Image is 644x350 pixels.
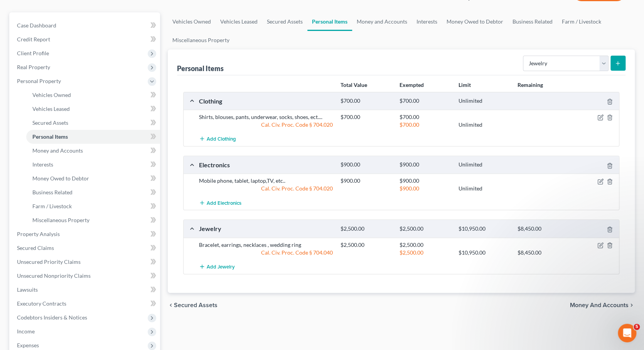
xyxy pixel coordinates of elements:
a: Secured Claims [11,241,160,255]
a: Lawsuits [11,283,160,297]
a: Vehicles Owned [26,88,160,102]
div: $700.00 [396,113,455,121]
span: Farm / Livestock [32,203,72,209]
a: Vehicles Leased [26,102,160,116]
div: Unlimited [455,97,514,105]
a: Money and Accounts [352,12,412,31]
span: Add Jewelry [207,263,235,270]
span: Credit Report [17,36,50,42]
span: Expenses [17,342,39,348]
div: $10,950.00 [455,249,514,257]
span: Lawsuits [17,286,38,293]
a: Business Related [508,12,557,31]
span: Vehicles Owned [32,92,71,98]
div: $2,500.00 [337,225,396,233]
div: $900.00 [337,177,396,185]
div: $700.00 [337,113,396,121]
span: Secured Assets [174,302,217,308]
div: Unlimited [455,161,514,168]
div: $700.00 [396,97,455,105]
span: Secured Claims [17,245,54,251]
div: Cal. Civ. Proc. Code § 704.040 [195,249,337,257]
span: Codebtors Insiders & Notices [17,314,87,321]
a: Miscellaneous Property [168,31,234,49]
iframe: Intercom live chat [618,324,636,342]
a: Miscellaneous Property [26,213,160,227]
a: Case Dashboard [11,19,160,32]
span: Add Electronics [207,200,241,206]
span: Property Analysis [17,231,60,237]
button: Add Clothing [199,132,236,146]
a: Credit Report [11,32,160,46]
span: Money Owed to Debtor [32,175,89,182]
span: Case Dashboard [17,22,56,29]
span: Personal Items [32,133,68,140]
div: $2,500.00 [337,241,396,249]
a: Farm / Livestock [26,199,160,213]
a: Personal Items [26,130,160,144]
div: $10,950.00 [455,225,514,233]
span: 5 [634,324,640,330]
span: Miscellaneous Property [32,217,89,223]
div: Electronics [195,161,337,169]
button: Money and Accounts chevron_right [570,302,635,308]
span: Unsecured Priority Claims [17,258,81,265]
a: Business Related [26,185,160,199]
div: Cal. Civ. Proc. Code § 704.020 [195,185,337,192]
div: Cal. Civ. Proc. Code § 704.020 [195,121,337,129]
div: $2,500.00 [396,249,455,257]
div: Clothing [195,97,337,105]
a: Personal Items [307,12,352,31]
div: Jewelry [195,224,337,233]
div: Shirts, blouses, pants, underwear, socks, shoes, ect.... [195,113,337,121]
div: $900.00 [396,161,455,168]
a: Secured Assets [262,12,307,31]
a: Property Analysis [11,227,160,241]
span: Secured Assets [32,119,68,126]
span: Personal Property [17,78,61,84]
a: Secured Assets [26,116,160,130]
span: Business Related [32,189,72,195]
div: Mobile phone, tablet, laptop,TV, etc.. [195,177,337,185]
a: Money Owed to Debtor [26,172,160,185]
strong: Exempted [400,82,424,88]
div: $900.00 [396,177,455,185]
span: Real Property [17,64,50,70]
span: Interests [32,161,53,168]
span: Income [17,328,35,335]
span: Client Profile [17,50,49,56]
a: Executory Contracts [11,297,160,311]
strong: Total Value [340,82,367,88]
span: Money and Accounts [32,147,83,154]
div: $2,500.00 [396,241,455,249]
div: $8,450.00 [514,249,573,257]
div: Unlimited [455,185,514,192]
a: Unsecured Nonpriority Claims [11,269,160,283]
strong: Remaining [518,82,543,88]
div: $8,450.00 [514,225,573,233]
a: Interests [412,12,442,31]
button: Add Jewelry [199,260,235,274]
span: Unsecured Nonpriority Claims [17,272,91,279]
div: $2,500.00 [396,225,455,233]
div: Bracelet, earrings, necklaces , wedding ring [195,241,337,249]
a: Money and Accounts [26,144,160,158]
div: $700.00 [337,97,396,105]
a: Vehicles Leased [216,12,262,31]
a: Farm / Livestock [557,12,606,31]
span: Vehicles Leased [32,105,70,112]
button: chevron_left Secured Assets [168,302,217,308]
a: Money Owed to Debtor [442,12,508,31]
a: Unsecured Priority Claims [11,255,160,269]
span: Add Clothing [207,136,236,142]
div: $900.00 [337,161,396,168]
a: Vehicles Owned [168,12,216,31]
span: Money and Accounts [570,302,629,308]
button: Add Electronics [199,195,241,210]
div: $700.00 [396,121,455,129]
div: $900.00 [396,185,455,192]
span: Executory Contracts [17,300,66,307]
strong: Limit [459,82,471,88]
a: Interests [26,158,160,172]
div: Personal Items [177,64,224,73]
